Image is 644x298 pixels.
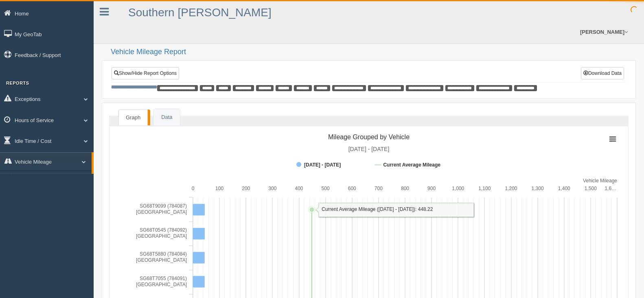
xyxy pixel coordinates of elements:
[427,186,436,191] text: 900
[140,251,187,257] tspan: SG68T5880 (784084)
[128,6,272,19] a: Southern [PERSON_NAME]
[478,186,491,191] text: 1,100
[136,209,187,215] tspan: [GEOGRAPHIC_DATA]
[322,186,330,191] text: 500
[295,186,303,191] text: 400
[118,110,148,126] a: Graph
[328,134,410,140] tspan: Mileage Grouped by Vehicle
[583,178,617,184] tspan: Vehicle Mileage
[136,233,187,239] tspan: [GEOGRAPHIC_DATA]
[268,186,276,191] text: 300
[532,186,544,191] text: 1,300
[558,186,570,191] text: 1,400
[304,162,341,168] tspan: [DATE] - [DATE]
[136,257,187,263] tspan: [GEOGRAPHIC_DATA]
[215,186,223,191] text: 100
[505,186,517,191] text: 1,200
[375,186,383,191] text: 700
[136,282,187,287] tspan: [GEOGRAPHIC_DATA]
[242,186,250,191] text: 200
[576,20,632,44] a: [PERSON_NAME]
[605,186,616,191] tspan: 1,6…
[585,186,597,191] text: 1,500
[192,186,195,191] text: 0
[140,227,187,233] tspan: SG68T0545 (784092)
[140,276,187,281] tspan: SG68T7055 (784091)
[140,203,187,209] tspan: SG68T9099 (784087)
[452,186,464,191] text: 1,000
[581,67,624,79] button: Download Data
[348,186,356,191] text: 600
[112,67,179,79] a: Show/Hide Report Options
[401,186,409,191] text: 800
[15,173,92,188] a: Vehicle Mileage
[383,162,440,168] tspan: Current Average Mileage
[348,146,390,152] tspan: [DATE] - [DATE]
[154,109,180,126] a: Data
